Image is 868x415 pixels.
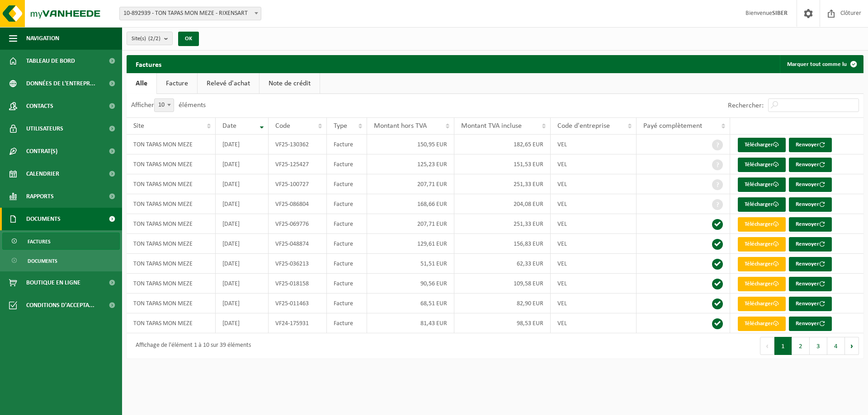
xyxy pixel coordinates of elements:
td: 62,33 EUR [454,254,551,274]
button: Renvoyer [789,277,832,291]
label: Afficher éléments [131,102,206,109]
td: TON TAPAS MON MEZE [127,254,216,274]
td: Facture [327,194,367,214]
a: Télécharger [738,297,786,311]
td: 51,51 EUR [367,254,454,274]
a: Télécharger [738,138,786,152]
td: 150,95 EUR [367,135,454,154]
td: TON TAPAS MON MEZE [127,135,216,154]
td: 82,90 EUR [454,294,551,313]
a: Télécharger [738,277,786,291]
span: Date [222,122,236,130]
a: Télécharger [738,317,786,331]
button: Renvoyer [789,217,832,232]
td: VF25-048874 [269,234,327,254]
td: VEL [551,313,637,333]
a: Note de crédit [259,73,320,94]
button: Renvoyer [789,317,832,331]
td: Facture [327,274,367,294]
td: 98,53 EUR [454,313,551,333]
span: Site [133,122,144,130]
a: Documents [2,252,120,269]
button: Marquer tout comme lu [780,55,863,73]
td: Facture [327,234,367,254]
td: TON TAPAS MON MEZE [127,154,216,174]
div: Affichage de l'élément 1 à 10 sur 39 éléments [131,338,251,354]
button: Renvoyer [789,297,832,311]
td: Facture [327,294,367,313]
button: Renvoyer [789,237,832,252]
td: 156,83 EUR [454,234,551,254]
td: VEL [551,174,637,194]
td: Facture [327,135,367,154]
td: [DATE] [216,214,269,234]
button: Next [845,337,859,355]
td: 81,43 EUR [367,313,454,333]
td: 129,61 EUR [367,234,454,254]
td: [DATE] [216,174,269,194]
td: [DATE] [216,254,269,274]
td: VF25-100727 [269,174,327,194]
span: 10-892939 - TON TAPAS MON MEZE - RIXENSART [120,7,261,20]
td: Facture [327,174,367,194]
td: [DATE] [216,313,269,333]
td: [DATE] [216,135,269,154]
td: [DATE] [216,294,269,313]
button: Renvoyer [789,158,832,172]
td: TON TAPAS MON MEZE [127,274,216,294]
span: 10 [154,98,174,112]
button: 2 [792,337,810,355]
td: 151,53 EUR [454,154,551,174]
td: 207,71 EUR [367,214,454,234]
span: Utilisateurs [26,117,63,140]
a: Facture [157,73,197,94]
td: VF24-175931 [269,313,327,333]
td: 90,56 EUR [367,274,454,294]
button: OK [178,32,199,46]
td: VEL [551,194,637,214]
td: VEL [551,254,637,274]
span: Calendrier [26,163,59,185]
td: 204,08 EUR [454,194,551,214]
td: [DATE] [216,234,269,254]
span: 10 [155,99,174,112]
span: Montant hors TVA [374,122,427,130]
span: 10-892939 - TON TAPAS MON MEZE - RIXENSART [119,7,261,20]
td: VF25-036213 [269,254,327,274]
span: Contrat(s) [26,140,57,163]
td: TON TAPAS MON MEZE [127,214,216,234]
td: 251,33 EUR [454,174,551,194]
td: Facture [327,254,367,274]
strong: SIBER [772,10,788,17]
td: 251,33 EUR [454,214,551,234]
td: [DATE] [216,274,269,294]
a: Factures [2,233,120,250]
a: Télécharger [738,217,786,232]
td: 68,51 EUR [367,294,454,313]
span: Données de l'entrepr... [26,72,95,95]
span: Montant TVA incluse [461,122,522,130]
td: TON TAPAS MON MEZE [127,194,216,214]
button: Previous [760,337,774,355]
button: Renvoyer [789,257,832,271]
td: VEL [551,214,637,234]
span: Tableau de bord [26,50,75,72]
a: Relevé d'achat [198,73,259,94]
a: Télécharger [738,158,786,172]
td: VF25-125427 [269,154,327,174]
a: Télécharger [738,237,786,252]
a: Télécharger [738,197,786,212]
h2: Factures [127,55,170,73]
count: (2/2) [148,36,160,42]
td: TON TAPAS MON MEZE [127,294,216,313]
td: 207,71 EUR [367,174,454,194]
button: 1 [774,337,792,355]
span: Boutique en ligne [26,271,80,294]
td: 125,23 EUR [367,154,454,174]
a: Télécharger [738,177,786,192]
td: VEL [551,135,637,154]
span: Factures [28,233,51,250]
span: Conditions d'accepta... [26,294,94,317]
a: Alle [127,73,156,94]
td: [DATE] [216,154,269,174]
